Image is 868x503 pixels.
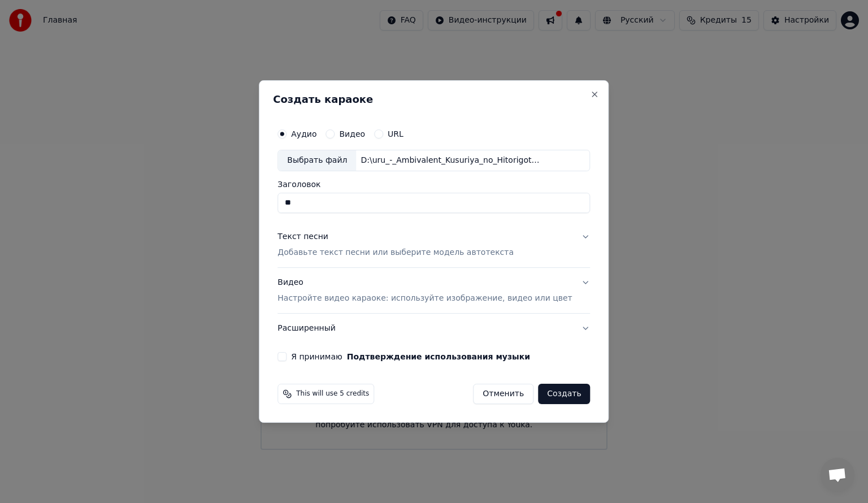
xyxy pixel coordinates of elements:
button: Я принимаю [347,353,530,361]
button: Отменить [473,384,533,404]
label: Я принимаю [291,353,530,361]
div: Выбрать файл [278,150,356,171]
p: Добавьте текст песни или выберите модель автотекста [277,247,514,258]
label: Заголовок [277,180,590,188]
div: Видео [277,277,572,304]
div: D:\uru_-_Ambivalent_Kusuriya_no_Hitorigoto_OPAnimeNewMusic_77503162.mp3 [356,155,548,166]
span: This will use 5 credits [296,389,369,398]
div: Текст песни [277,231,328,242]
label: URL [388,130,403,138]
button: Создать [538,384,590,404]
p: Настройте видео караоке: используйте изображение, видео или цвет [277,293,572,304]
label: Аудио [291,130,316,138]
button: Расширенный [277,314,590,343]
button: ВидеоНастройте видео караоке: используйте изображение, видео или цвет [277,268,590,313]
button: Текст песниДобавьте текст песни или выберите модель автотекста [277,222,590,267]
label: Видео [339,130,365,138]
h2: Создать караоке [273,94,594,105]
